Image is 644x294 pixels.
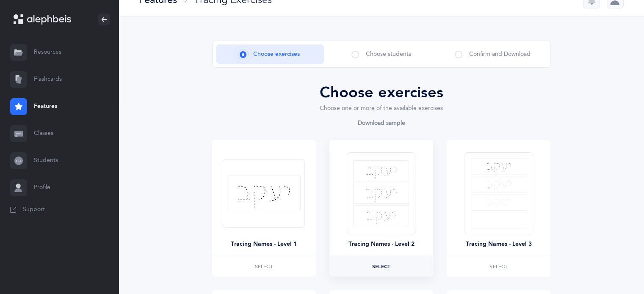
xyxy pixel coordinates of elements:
span: Choose exercises [253,50,300,59]
div: Tracing Names - Level 1 [231,240,297,249]
span: Select [489,264,508,269]
span: Confirm and Download [469,50,531,59]
img: tracing-names-level-2.svg [353,160,409,226]
div: Choose exercises [212,81,551,104]
span: Support [23,206,45,214]
span: Select [372,264,390,269]
img: tracing-names-level-3.svg [471,158,527,228]
span: Select [255,264,273,269]
a: Download sample [357,120,406,130]
div: Choose one or more of the available exercises [212,104,551,113]
div: Tracing Names - Level 3 [466,240,532,249]
span: Choose students [366,50,411,59]
img: tracing-names-level-1.svg [227,176,301,211]
div: Tracing Names - Level 2 [348,240,414,249]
